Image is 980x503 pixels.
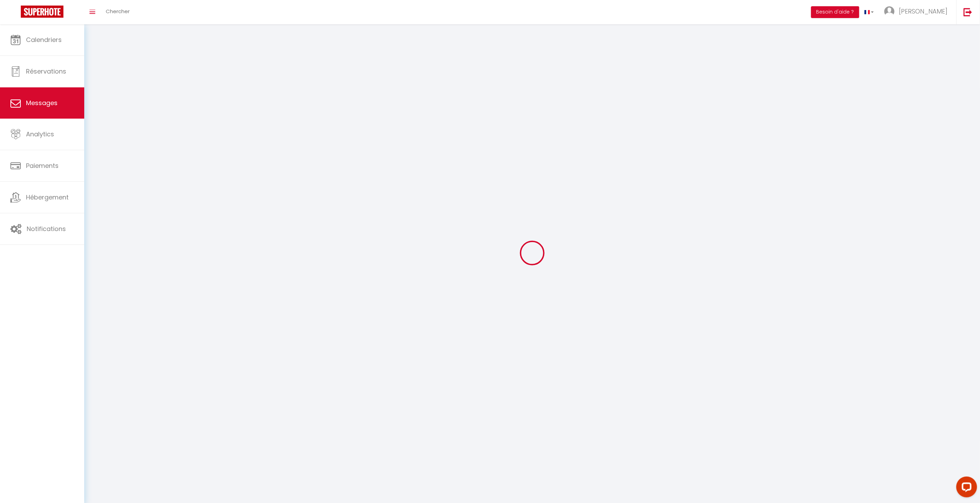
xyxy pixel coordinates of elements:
iframe: LiveChat chat widget [951,474,980,503]
span: Calendriers [26,35,62,44]
span: Notifications [27,224,66,233]
img: ... [884,6,895,17]
img: Super Booking [21,6,63,18]
span: Paiements [26,161,59,170]
span: [PERSON_NAME] [899,7,948,16]
img: logout [964,8,972,16]
span: Chercher [106,8,130,15]
button: Besoin d'aide ? [811,6,859,18]
span: Messages [26,99,58,107]
span: Analytics [26,130,54,138]
span: Hébergement [26,193,69,202]
span: Réservations [26,67,66,76]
